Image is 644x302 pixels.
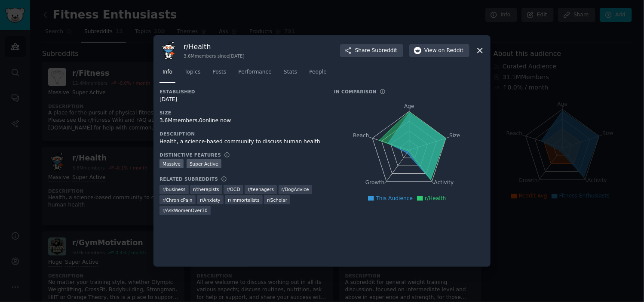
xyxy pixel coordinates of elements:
[187,159,221,168] div: Super Active
[159,138,322,146] div: Health, a science-based community to discuss human health
[181,65,203,83] a: Topics
[200,197,221,203] span: r/ Anxiety
[212,68,226,76] span: Posts
[163,68,172,76] span: Info
[238,68,272,76] span: Performance
[404,103,414,109] tspan: Age
[159,131,322,137] h3: Description
[309,68,327,76] span: People
[372,47,397,55] span: Subreddit
[159,96,322,104] div: [DATE]
[163,186,186,192] span: r/ business
[159,152,221,158] h3: Distinctive Features
[159,176,218,182] h3: Related Subreddits
[209,65,229,83] a: Posts
[284,68,297,76] span: Stats
[184,42,245,51] h3: r/ Health
[267,197,287,203] span: r/ Scholar
[159,117,322,125] div: 3.6M members, 0 online now
[193,186,219,192] span: r/ therapists
[334,89,377,95] h3: In Comparison
[365,180,384,186] tspan: Growth
[228,197,259,203] span: r/ immortalists
[439,47,463,55] span: on Reddit
[306,65,330,83] a: People
[235,65,275,83] a: Performance
[159,41,178,59] img: Health
[340,44,403,58] button: ShareSubreddit
[184,68,200,76] span: Topics
[163,197,193,203] span: r/ ChronicPain
[282,186,309,192] span: r/ DogAdvice
[434,180,454,186] tspan: Activity
[159,110,322,116] h3: Size
[184,53,245,59] div: 3.6M members since [DATE]
[424,47,463,55] span: View
[248,186,274,192] span: r/ teenagers
[353,133,369,139] tspan: Reach
[355,47,397,55] span: Share
[159,159,184,168] div: Massive
[425,195,446,201] span: r/Health
[227,186,240,192] span: r/ OCD
[163,207,208,213] span: r/ AskWomenOver30
[376,195,413,201] span: This Audience
[159,89,322,95] h3: Established
[409,44,469,58] button: Viewon Reddit
[449,133,460,139] tspan: Size
[281,65,300,83] a: Stats
[159,65,175,83] a: Info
